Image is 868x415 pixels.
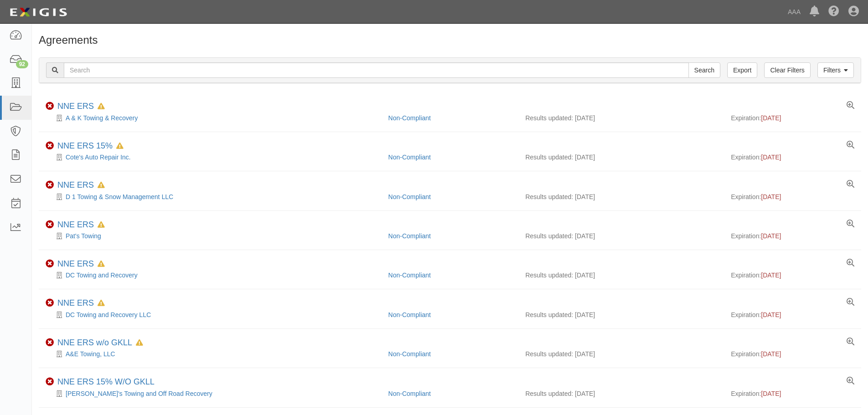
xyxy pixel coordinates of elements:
a: NNE ERS [57,180,94,190]
span: [DATE] [761,193,781,200]
div: NNE ERS [57,102,105,112]
span: [DATE] [761,350,781,358]
div: NNE ERS [57,180,105,190]
span: [DATE] [761,154,781,161]
i: In Default since 09/01/2025 [98,103,105,110]
a: View results summary [847,102,854,110]
a: NNE ERS [57,220,94,229]
a: Export [727,62,757,78]
a: NNE ERS [57,259,94,268]
a: Filters [817,62,854,78]
h1: Agreements [39,34,861,46]
a: Pat's Towing [66,232,101,240]
span: [DATE] [761,390,781,397]
div: Results updated: [DATE] [525,271,717,280]
a: Non-Compliant [388,232,431,240]
i: In Default since 10/15/2025 [98,222,105,228]
i: In Default since 10/11/2025 [98,182,105,189]
a: NNE ERS 15% [57,141,113,150]
a: Non-Compliant [388,193,431,200]
a: A&E Towing, LLC [66,350,115,358]
div: Critter's Towing and Off Road Recovery [46,389,381,398]
a: Non-Compliant [388,390,431,397]
div: Expiration: [731,192,854,201]
div: Results updated: [DATE] [525,231,717,241]
div: Expiration: [731,389,854,398]
a: NNE ERS [57,298,94,307]
div: Results updated: [DATE] [525,113,717,123]
div: Results updated: [DATE] [525,192,717,201]
div: Results updated: [DATE] [525,389,717,398]
div: Results updated: [DATE] [525,153,717,162]
i: Non-Compliant [46,220,54,229]
i: Non-Compliant [46,102,54,110]
a: D 1 Towing & Snow Management LLC [66,193,173,200]
div: Expiration: [731,310,854,319]
div: Results updated: [DATE] [525,310,717,319]
a: A & K Towing & Recovery [66,114,138,122]
a: [PERSON_NAME]'s Towing and Off Road Recovery [66,390,212,397]
div: NNE ERS [57,220,105,230]
a: View results summary [847,220,854,228]
div: Expiration: [731,113,854,123]
div: Pat's Towing [46,231,381,241]
input: Search [64,62,689,78]
a: NNE ERS w/o GKLL [57,338,132,347]
i: Non-Compliant [46,260,54,268]
i: Non-Compliant [46,338,54,347]
a: View results summary [847,259,854,267]
a: View results summary [847,377,854,385]
a: NNE ERS [57,102,94,111]
a: View results summary [847,180,854,189]
div: Expiration: [731,349,854,359]
div: DC Towing and Recovery [46,271,381,280]
img: logo-5460c22ac91f19d4615b14bd174203de0afe785f0fc80cf4dbbc73dc1793850b.png [7,4,70,20]
span: [DATE] [761,114,781,122]
span: [DATE] [761,311,781,318]
a: NNE ERS 15% W/O GKLL [57,377,154,386]
div: A & K Towing & Recovery [46,113,381,123]
div: 92 [16,60,28,68]
div: Cote's Auto Repair Inc. [46,153,381,162]
i: In Default since 10/15/2025 [98,261,105,267]
i: In Default since 10/15/2025 [98,300,105,307]
a: DC Towing and Recovery LLC [66,311,151,318]
a: View results summary [847,141,854,149]
i: In Default since 10/15/2025 [136,340,143,346]
a: Non-Compliant [388,154,431,161]
a: Non-Compliant [388,311,431,318]
a: View results summary [847,338,854,346]
span: [DATE] [761,232,781,240]
i: Non-Compliant [46,299,54,307]
div: NNE ERS [57,259,105,269]
div: Results updated: [DATE] [525,349,717,359]
i: Non-Compliant [46,142,54,150]
div: Expiration: [731,153,854,162]
div: Expiration: [731,271,854,280]
a: Non-Compliant [388,350,431,358]
a: Clear Filters [764,62,810,78]
div: Expiration: [731,231,854,241]
a: View results summary [847,298,854,307]
a: AAA [783,3,805,21]
a: Non-Compliant [388,272,431,279]
a: DC Towing and Recovery [66,272,138,279]
div: NNE ERS 15% W/O GKLL [57,377,154,387]
div: DC Towing and Recovery LLC [46,310,381,319]
div: D 1 Towing & Snow Management LLC [46,192,381,201]
div: NNE ERS 15% [57,141,123,151]
i: In Default since 09/27/2025 [116,143,123,149]
i: Non-Compliant [46,378,54,386]
a: Non-Compliant [388,114,431,122]
span: [DATE] [761,272,781,279]
div: NNE ERS [57,298,105,308]
i: Help Center - Complianz [828,6,839,17]
input: Search [688,62,720,78]
div: A&E Towing, LLC [46,349,381,359]
i: Non-Compliant [46,181,54,189]
div: NNE ERS w/o GKLL [57,338,143,348]
a: Cote's Auto Repair Inc. [66,154,131,161]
